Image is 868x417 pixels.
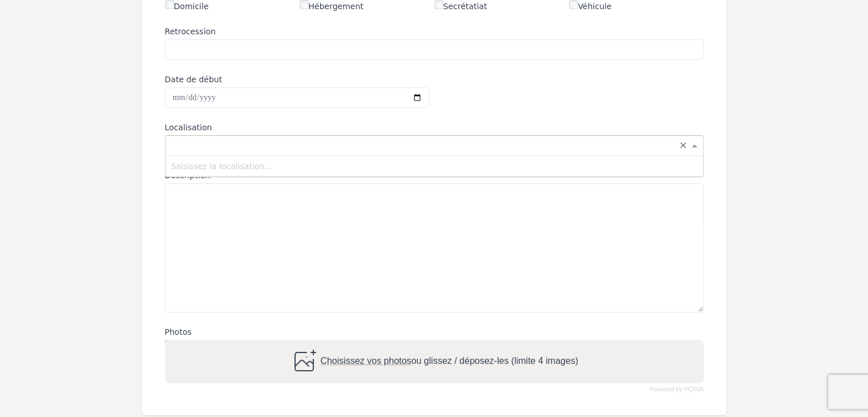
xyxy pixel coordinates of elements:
label: Date de début [165,74,430,85]
span: Choisissez vos photos [320,356,411,366]
ng-dropdown-panel: Options list [165,155,704,177]
span: Clear all [679,140,689,151]
label: Photos [165,326,704,338]
a: Powered by PQINA [649,387,703,392]
div: ou glissez / déposez-les (limite 4 images) [290,348,578,375]
label: Localisation [165,122,704,133]
div: Saisissez la localisation... [165,156,703,177]
label: Retrocession [165,26,704,37]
